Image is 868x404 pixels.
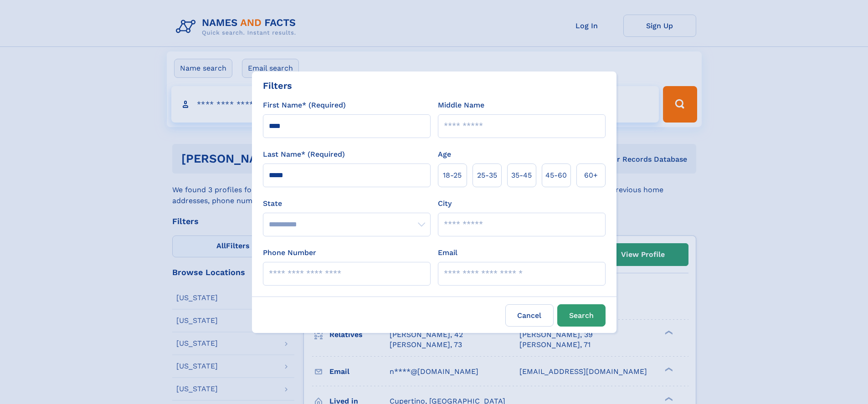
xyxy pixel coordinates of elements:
span: 45‑60 [545,170,567,181]
label: Email [438,247,457,258]
label: Phone Number [263,247,316,258]
label: Last Name* (Required) [263,149,345,160]
label: Cancel [505,304,554,327]
label: Middle Name [438,100,484,111]
div: Filters [263,79,292,92]
button: Search [557,304,606,327]
label: Age [438,149,451,160]
label: City [438,198,452,209]
span: 60+ [584,170,598,181]
span: 25‑35 [477,170,497,181]
label: First Name* (Required) [263,100,346,111]
span: 18‑25 [443,170,462,181]
label: State [263,198,431,209]
span: 35‑45 [511,170,532,181]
